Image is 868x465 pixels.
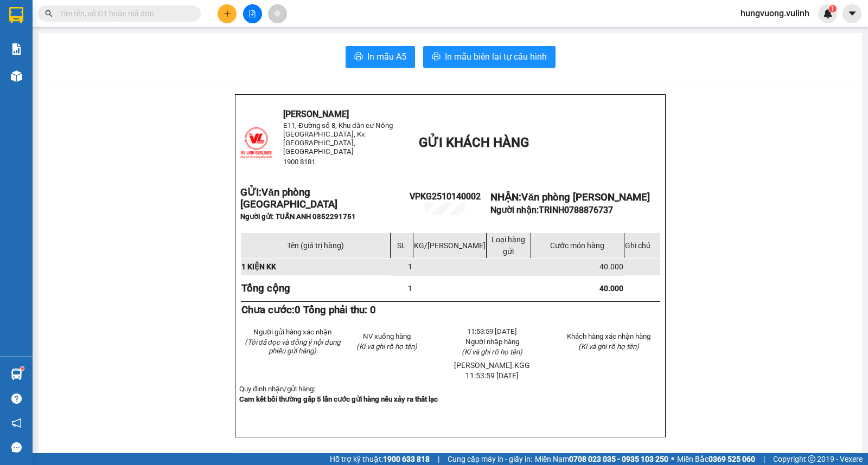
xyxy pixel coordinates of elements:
[465,338,519,346] span: Người nhập hàng
[521,191,649,203] span: Văn phòng [PERSON_NAME]
[419,135,529,150] span: GỬI KHÁCH HÀNG
[240,186,337,210] span: Văn phòng [GEOGRAPHIC_DATA]
[383,455,430,463] strong: 1900 633 818
[578,343,639,351] span: (Kí và ghi rõ họ tên)
[390,232,413,258] td: SL
[240,127,272,159] img: logo
[445,50,547,63] span: In mẫu biên lai tự cấu hình
[21,367,24,370] sup: 1
[9,7,23,23] img: logo-vxr
[732,7,818,20] span: hungvuong.vulinh
[218,4,237,23] button: plus
[295,304,376,316] span: 0 Tổng phải thu: 0
[462,348,522,356] span: (Kí và ghi rõ họ tên)
[599,284,623,293] span: 40.000
[465,371,519,380] span: 11:53:59 [DATE]
[843,4,861,23] button: caret-down
[11,369,22,380] img: warehouse-icon
[11,442,22,453] span: message
[490,191,649,203] strong: NHẬN:
[241,232,391,258] td: Tên (giá trị hàng)
[829,5,837,12] sup: 1
[240,212,356,221] span: Người gửi: TUẤN ANH 0852291751
[808,455,815,463] span: copyright
[423,46,556,68] button: printerIn mẫu biên lai tự cấu hình
[241,304,376,316] strong: Chưa cước:
[11,418,22,428] span: notification
[283,121,393,156] span: E11, Đường số 8, Khu dân cư Nông [GEOGRAPHIC_DATA], Kv.[GEOGRAPHIC_DATA], [GEOGRAPHIC_DATA]
[709,455,755,463] strong: 0369 525 060
[677,453,755,465] span: Miền Bắc
[354,52,363,62] span: printer
[539,205,613,215] span: TRINH
[624,232,660,258] td: Ghi chú
[240,186,337,210] strong: GỬI:
[448,453,532,465] span: Cung cấp máy in - giấy in:
[564,205,613,215] span: 0788876737
[363,332,411,340] span: NV xuống hàng
[283,109,349,119] span: [PERSON_NAME]
[438,453,439,465] span: |
[763,453,765,465] span: |
[847,9,857,18] span: caret-down
[490,205,613,215] strong: Người nhận:
[11,70,22,82] img: warehouse-icon
[831,5,834,12] span: 1
[245,338,340,355] em: (Tôi đã đọc và đồng ý nội dung phiếu gửi hàng)
[569,455,668,463] strong: 0708 023 035 - 0935 103 250
[11,393,22,404] span: question-circle
[487,232,531,258] td: Loại hàng gửi
[243,4,262,23] button: file-add
[239,395,438,403] strong: Cam kết bồi thường gấp 5 lần cước gửi hàng nếu xảy ra thất lạc
[45,10,53,17] span: search
[241,262,276,271] span: 1 KIỆN KK
[11,43,22,55] img: solution-icon
[268,4,287,23] button: aim
[467,327,517,335] span: 11:53:59 [DATE]
[408,284,412,293] span: 1
[273,10,281,17] span: aim
[283,158,315,166] span: 1900 8181
[413,232,487,258] td: KG/[PERSON_NAME]
[567,332,650,340] span: Khách hàng xác nhận hàng
[408,262,412,271] span: 1
[599,262,623,271] span: 40.000
[248,10,256,17] span: file-add
[535,453,668,465] span: Miền Nam
[432,52,441,62] span: printer
[224,10,231,17] span: plus
[356,343,417,351] span: (Kí và ghi rõ họ tên)
[330,453,430,465] span: Hỗ trợ kỹ thuật:
[454,361,530,370] span: [PERSON_NAME].KGG
[239,385,315,393] span: Quy định nhận/gửi hàng:
[346,46,415,68] button: printerIn mẫu A5
[410,191,481,202] span: VPKG2510140002
[241,282,290,294] strong: Tổng cộng
[253,328,331,336] span: Người gửi hàng xác nhận
[367,50,406,63] span: In mẫu A5
[671,457,674,461] span: ⚪️
[531,232,624,258] td: Cước món hàng
[60,8,188,20] input: Tìm tên, số ĐT hoặc mã đơn
[823,9,833,18] img: icon-new-feature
